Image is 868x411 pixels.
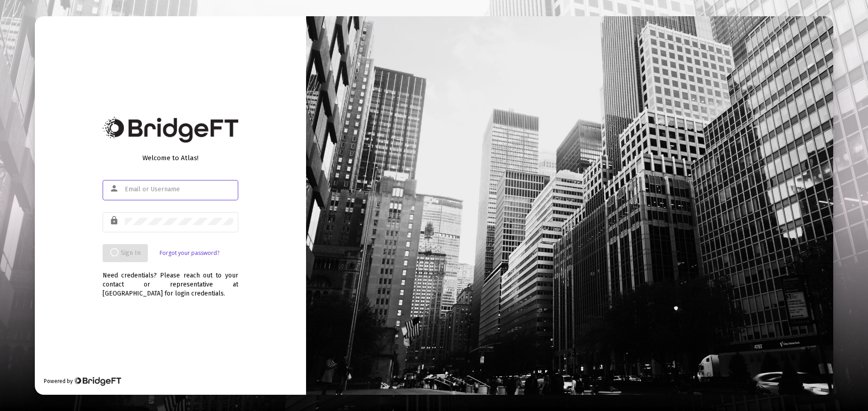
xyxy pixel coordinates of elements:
a: Forgot your password? [160,249,219,258]
span: Sign In [110,249,141,257]
div: Need credentials? Please reach out to your contact or representative at [GEOGRAPHIC_DATA] for log... [103,262,238,298]
mat-icon: lock [109,215,120,226]
input: Email or Username [125,186,233,193]
button: Sign In [103,244,148,262]
mat-icon: person [109,183,120,194]
img: Bridge Financial Technology Logo [74,377,121,386]
div: Powered by [44,377,121,386]
div: Welcome to Atlas! [103,153,238,162]
img: Bridge Financial Technology Logo [103,117,238,143]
